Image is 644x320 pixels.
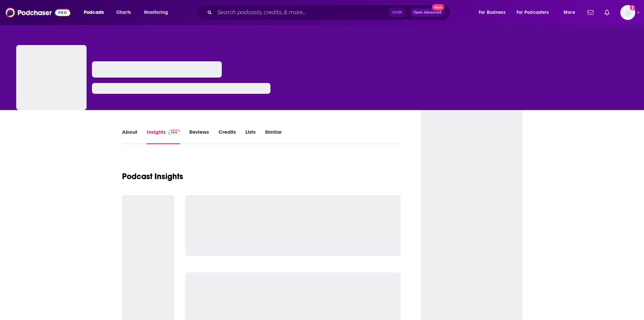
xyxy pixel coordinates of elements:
span: New [432,4,444,10]
span: Charts [116,8,131,17]
img: User Profile [620,5,635,20]
span: Logged in as ShoutComms [620,5,635,20]
a: Show notifications dropdown [602,7,612,18]
button: Show profile menu [620,5,635,20]
button: open menu [474,7,514,18]
a: Similar [265,129,282,144]
input: Search podcasts, credits, & more... [215,7,389,18]
div: Search podcasts, credits, & more... [202,5,457,20]
a: Reviews [189,129,209,144]
button: Open AdvancedNew [410,8,445,17]
span: For Business [479,8,505,17]
a: Charts [112,7,135,18]
span: More [564,8,575,17]
span: For Podcasters [517,8,549,17]
img: Podchaser Pro [168,130,180,135]
a: Credits [218,129,236,144]
span: Monitoring [144,8,168,17]
a: Lists [245,129,256,144]
button: open menu [79,7,113,18]
span: Open Advanced [413,11,442,14]
a: About [122,129,137,144]
button: open menu [512,7,559,18]
img: Podchaser - Follow, Share and Rate Podcasts [5,6,70,19]
a: InsightsPodchaser Pro [147,129,180,144]
svg: Add a profile image [630,5,635,10]
span: Podcasts [84,8,104,17]
button: open menu [139,7,177,18]
button: open menu [559,7,583,18]
a: Show notifications dropdown [585,7,596,18]
h1: Podcast Insights [122,171,183,182]
span: Ctrl K [389,8,405,17]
